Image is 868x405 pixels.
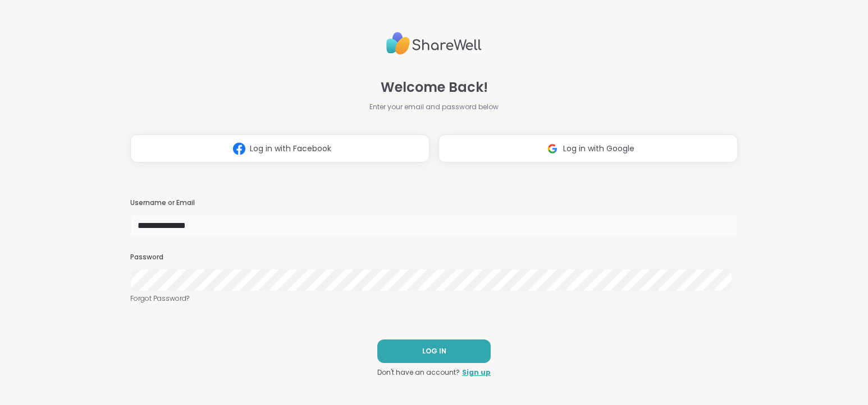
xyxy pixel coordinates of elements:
span: LOG IN [422,346,446,356]
button: Log in with Facebook [130,134,430,162]
span: Enter your email and password below [369,102,499,112]
button: LOG IN [377,339,491,363]
img: ShareWell Logomark [542,138,563,159]
span: Log in with Google [563,143,634,155]
span: Don't have an account? [377,367,460,378]
a: Sign up [462,367,491,378]
h3: Username or Email [130,198,738,208]
img: ShareWell Logo [386,27,482,59]
img: ShareWell Logomark [229,138,250,159]
button: Log in with Google [438,134,738,162]
h3: Password [130,253,738,262]
span: Welcome Back! [381,77,488,97]
span: Log in with Facebook [250,143,331,155]
a: Forgot Password? [130,294,738,304]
